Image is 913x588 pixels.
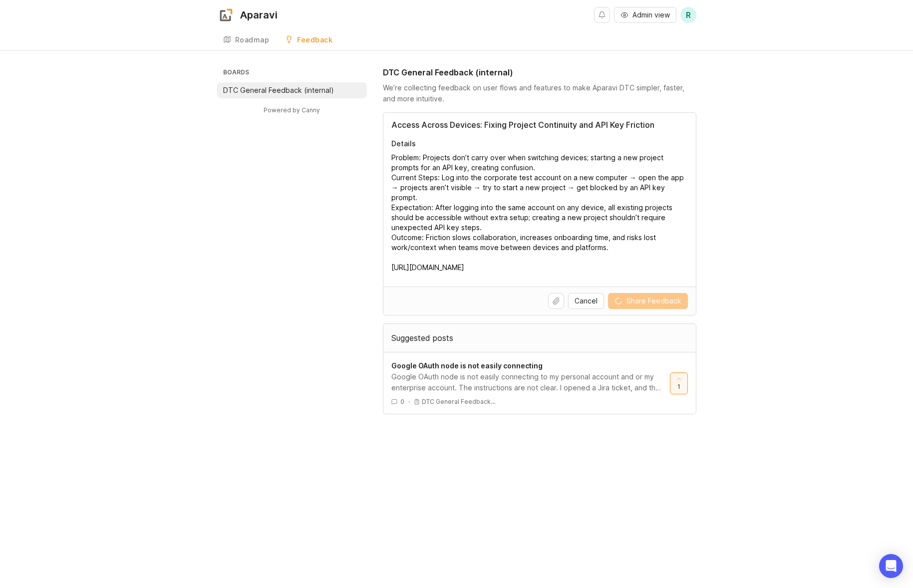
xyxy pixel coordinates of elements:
button: Upload file [548,293,564,309]
button: R [680,7,696,23]
div: Roadmap [235,36,270,43]
p: DTC General Feedback… [422,398,496,406]
span: R [686,9,691,21]
div: Suggested posts [383,324,696,352]
input: Title [391,119,688,131]
span: Cancel [575,296,598,306]
a: Feedback [279,30,338,50]
a: Google OAuth node is not easily connectingGoogle OAuth node is not easily connecting to my person... [391,360,670,406]
button: 1 [670,372,688,394]
textarea: Details [391,153,688,273]
div: We’re collecting feedback on user flows and features to make Aparavi DTC simpler, faster, and mor... [383,82,696,104]
button: Cancel [568,293,604,309]
div: Google OAuth node is not easily connecting to my personal account and or my enterprise account. T... [391,371,662,393]
span: Admin view [632,10,670,20]
a: Roadmap [217,30,276,50]
div: Aparavi [240,10,278,20]
h3: Boards [221,66,367,80]
img: Aparavi logo [217,6,235,24]
p: Details [391,139,688,149]
span: 1 [677,382,680,391]
h1: DTC General Feedback (internal) [383,66,513,78]
a: Powered by Canny [262,104,321,116]
div: Feedback [297,36,332,43]
p: DTC General Feedback (internal) [223,85,334,95]
span: Google OAuth node is not easily connecting [391,361,543,370]
div: · [408,397,410,406]
span: 0 [400,397,404,406]
button: Admin view [614,7,676,23]
div: Open Intercom Messenger [879,554,903,578]
a: DTC General Feedback (internal) [217,82,367,98]
button: Notifications [594,7,610,23]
